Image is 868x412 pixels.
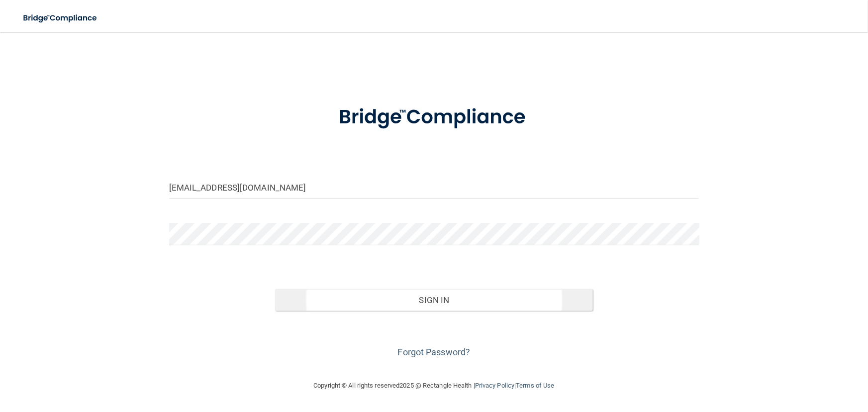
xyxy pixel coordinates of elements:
img: bridge_compliance_login_screen.278c3ca4.svg [318,92,550,143]
button: Sign In [275,289,593,311]
a: Forgot Password? [398,347,471,357]
a: Privacy Policy [475,382,514,389]
input: Email [169,176,699,199]
img: bridge_compliance_login_screen.278c3ca4.svg [15,8,106,28]
a: Terms of Use [516,382,554,389]
div: Copyright © All rights reserved 2025 @ Rectangle Health | | [253,370,616,402]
